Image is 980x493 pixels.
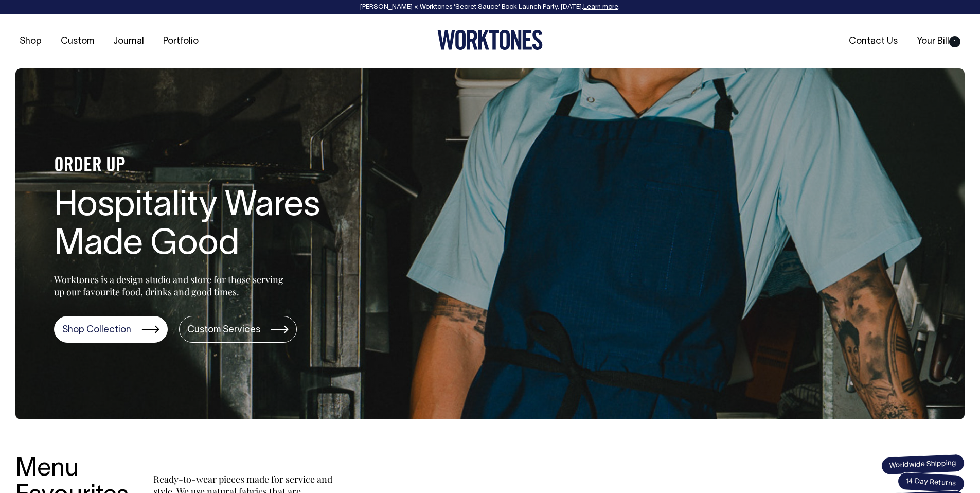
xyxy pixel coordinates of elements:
h4: ORDER UP [54,155,383,177]
a: Learn more [583,4,618,10]
span: 1 [949,36,960,47]
a: Custom Services [179,316,297,343]
p: Worktones is a design studio and store for those serving up our favourite food, drinks and good t... [54,273,288,298]
a: Journal [109,33,148,50]
a: Portfolio [159,33,203,50]
div: [PERSON_NAME] × Worktones ‘Secret Sauce’ Book Launch Party, [DATE]. . [10,4,970,11]
a: Shop Collection [54,316,168,343]
a: Your Bill1 [913,33,965,50]
a: Contact Us [845,33,902,50]
a: Custom [57,33,98,50]
a: Shop [15,33,46,50]
h1: Hospitality Wares Made Good [54,187,383,265]
span: Worldwide Shipping [881,454,965,476]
